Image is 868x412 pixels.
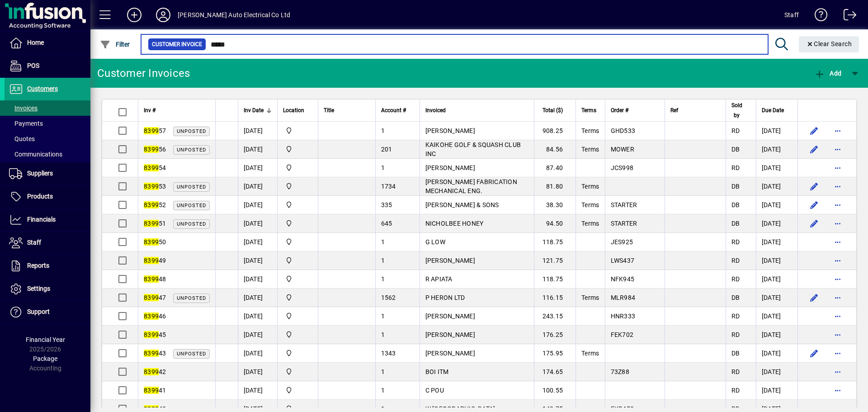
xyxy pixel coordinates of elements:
[581,350,599,357] span: Terms
[5,116,90,131] a: Payments
[611,294,636,301] span: MLR984
[144,368,159,375] em: 8399
[807,179,821,194] button: Edit
[9,135,35,142] span: Quotes
[27,85,58,92] span: Customers
[144,183,166,190] span: 53
[5,208,90,231] a: Financials
[144,238,159,246] em: 8399
[5,131,90,147] a: Quotes
[670,105,678,115] span: Ref
[283,274,312,284] span: Central
[425,294,465,301] span: P HERON LTD
[149,7,178,23] button: Profile
[611,331,634,338] span: FEK702
[27,308,50,315] span: Support
[837,2,857,31] a: Logout
[152,40,202,49] span: Customer Invoice
[425,368,449,375] span: BOI ITM
[731,127,740,134] span: RD
[27,39,44,46] span: Home
[806,40,852,47] span: Clear Search
[97,66,190,81] div: Customer Invoices
[425,313,475,320] span: [PERSON_NAME]
[238,196,277,214] td: [DATE]
[238,214,277,233] td: [DATE]
[534,214,576,233] td: 94.50
[5,147,90,162] a: Communications
[27,239,41,246] span: Staff
[144,201,166,208] span: 52
[611,275,635,283] span: NFK945
[425,141,521,157] span: KAIKOHE GOLF & SQUASH CLUB INC
[381,294,396,301] span: 1562
[5,278,90,300] a: Settings
[830,179,845,194] button: More options
[534,122,576,140] td: 908.25
[807,198,821,212] button: Edit
[581,201,599,208] span: Terms
[238,140,277,159] td: [DATE]
[807,216,821,231] button: Edit
[5,301,90,323] a: Support
[756,159,797,177] td: [DATE]
[120,7,149,23] button: Add
[33,355,57,362] span: Package
[425,387,444,394] span: C POU
[177,128,206,134] span: Unposted
[144,294,159,301] em: 8399
[762,105,792,115] div: Due Date
[238,270,277,289] td: [DATE]
[756,381,797,400] td: [DATE]
[534,270,576,289] td: 118.75
[812,65,844,81] button: Add
[27,170,53,177] span: Suppliers
[238,233,277,251] td: [DATE]
[144,294,166,301] span: 47
[731,294,740,301] span: DB
[144,105,210,115] div: Inv #
[534,177,576,196] td: 81.80
[611,105,628,115] span: Order #
[5,32,90,54] a: Home
[144,220,159,227] em: 8399
[238,122,277,140] td: [DATE]
[731,146,740,153] span: DB
[283,293,312,303] span: Central
[381,275,385,283] span: 1
[830,272,845,286] button: More options
[611,105,659,115] div: Order #
[381,313,385,320] span: 1
[534,289,576,307] td: 116.15
[177,351,206,357] span: Unposted
[731,387,740,394] span: RD
[283,367,312,377] span: Central
[756,177,797,196] td: [DATE]
[756,251,797,270] td: [DATE]
[381,183,396,190] span: 1734
[9,120,43,127] span: Payments
[581,294,599,301] span: Terms
[5,185,90,208] a: Products
[144,146,159,153] em: 8399
[425,178,517,194] span: [PERSON_NAME] FABRICATION MECHANICAL ENG.
[144,331,166,338] span: 45
[244,105,272,115] div: Inv Date
[238,289,277,307] td: [DATE]
[381,368,385,375] span: 1
[756,233,797,251] td: [DATE]
[238,177,277,196] td: [DATE]
[324,105,370,115] div: Title
[611,238,633,246] span: JES925
[5,55,90,77] a: POS
[238,344,277,363] td: [DATE]
[381,350,396,357] span: 1343
[807,290,821,305] button: Edit
[177,295,206,301] span: Unposted
[381,387,385,394] span: 1
[756,344,797,363] td: [DATE]
[144,331,159,338] em: 8399
[238,251,277,270] td: [DATE]
[144,313,159,320] em: 8399
[756,363,797,381] td: [DATE]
